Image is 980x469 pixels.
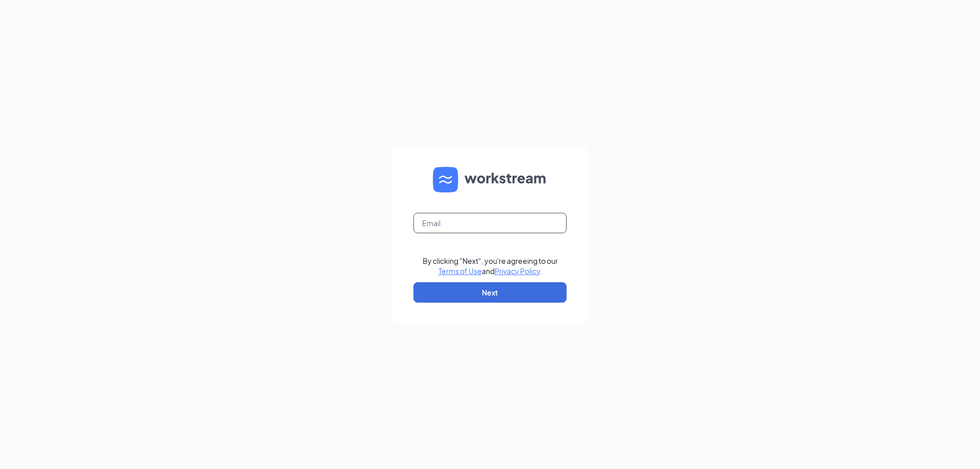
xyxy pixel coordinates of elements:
a: Terms of Use [438,266,482,276]
input: Email [413,213,567,233]
a: Privacy Policy [495,266,540,276]
div: By clicking "Next", you're agreeing to our and . [423,256,558,276]
button: Next [413,282,567,303]
img: WS logo and Workstream text [433,167,547,192]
